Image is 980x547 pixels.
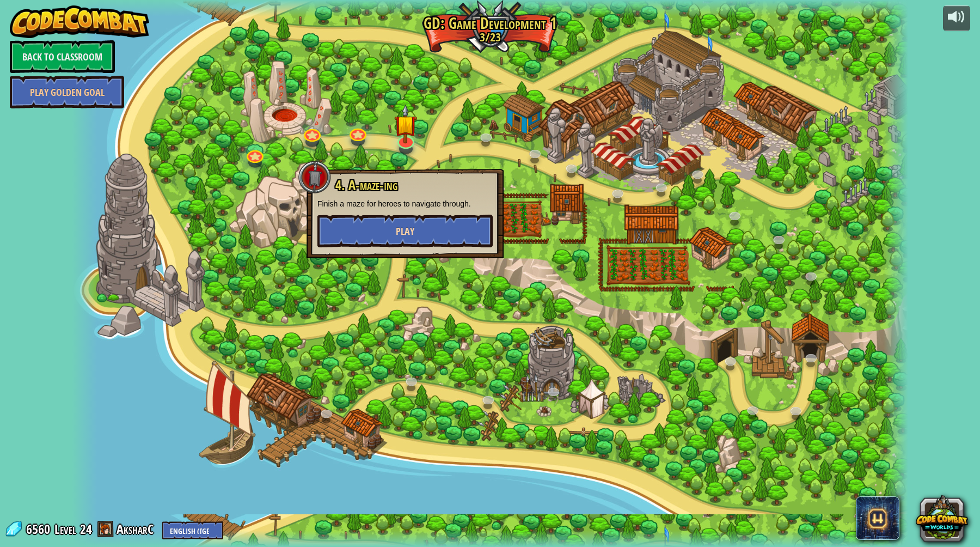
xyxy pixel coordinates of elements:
[317,215,493,247] button: Play
[26,520,53,538] span: 6560
[10,5,149,38] img: CodeCombat - Learn how to code by playing a game
[317,198,493,209] p: Finish a maze for heroes to navigate through.
[117,520,157,538] a: AksharC
[54,520,76,538] span: Level
[943,5,970,31] button: Adjust volume
[80,520,92,538] span: 24
[10,40,115,73] a: Back to Classroom
[394,105,417,144] img: level-banner-started.png
[335,176,397,195] span: 4. A-maze-ing
[396,224,414,238] span: Play
[10,76,124,108] a: Play Golden Goal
